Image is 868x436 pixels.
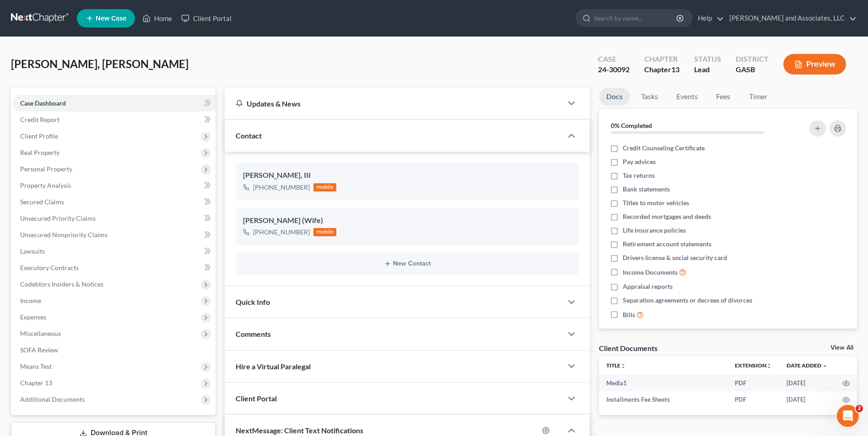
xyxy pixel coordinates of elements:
td: Installments Fee Sheets [599,391,728,408]
a: Docs [599,88,630,106]
div: District [736,54,769,64]
a: Home [138,10,177,27]
span: Executory Contracts [20,264,79,271]
span: Credit Report [20,116,59,123]
a: Help [693,10,724,27]
span: Personal Property [20,165,72,173]
a: Lawsuits [13,243,216,260]
span: Separation agreements or decrees of divorces [623,296,752,305]
strong: 0% Completed [611,122,652,129]
td: [DATE] [779,391,835,408]
td: [DATE] [779,375,835,391]
span: Comments [236,330,271,338]
div: mobile [313,228,336,236]
a: Timer [742,88,775,106]
input: Search by name... [594,10,678,27]
a: Extensionunfold_more [735,362,772,369]
a: Secured Claims [13,194,216,210]
i: unfold_more [620,363,626,369]
span: Miscellaneous [20,330,61,337]
i: unfold_more [766,363,772,369]
div: mobile [313,183,336,191]
span: Appraisal reports [623,282,673,291]
span: Case Dashboard [20,99,66,107]
span: Chapter 13 [20,379,52,387]
td: Media1 [599,375,728,391]
a: Date Added expand_more [787,362,828,369]
span: Retirement account statements [623,239,712,249]
span: Credit Counseling Certificate [623,144,705,153]
span: Income Documents [623,268,678,277]
a: Unsecured Nonpriority Claims [13,227,216,243]
span: Titles to motor vehicles [623,198,689,207]
div: [PERSON_NAME], III [243,170,571,181]
div: Chapter [644,54,679,64]
div: [PHONE_NUMBER] [253,228,310,237]
span: SOFA Review [20,346,58,354]
a: [PERSON_NAME] and Associates, LLC [725,10,857,27]
a: Tasks [634,88,665,106]
iframe: Intercom live chat [837,405,859,427]
a: Events [669,88,705,106]
span: Hire a Virtual Paralegal [236,362,311,371]
span: Means Test [20,362,52,370]
div: Updates & News [236,99,551,108]
span: NextMessage: Client Text Notifications [236,426,363,435]
span: Contact [236,131,262,140]
span: Drivers license & social security card [623,253,727,262]
div: Status [694,54,721,64]
span: Property Analysis [20,181,71,189]
span: Pay advices [623,157,656,166]
a: Credit Report [13,112,216,128]
a: View All [830,345,853,351]
div: GASB [736,64,769,75]
span: Secured Claims [20,198,64,206]
span: Unsecured Priority Claims [20,214,96,222]
div: Case [598,54,630,64]
span: Life insurance policies [623,226,686,235]
td: PDF [728,375,779,391]
a: Case Dashboard [13,95,216,112]
span: Client Portal [236,394,277,403]
span: Additional Documents [20,395,85,403]
span: 13 [671,65,679,74]
span: Bills [623,310,635,319]
span: Bank statements [623,185,670,194]
a: Titleunfold_more [606,362,626,369]
span: Expenses [20,313,46,321]
span: Income [20,297,41,304]
span: Recorded mortgages and deeds [623,212,711,221]
i: expand_more [822,363,828,369]
button: Preview [783,54,846,74]
td: PDF [728,391,779,408]
div: [PHONE_NUMBER] [253,183,310,192]
span: [PERSON_NAME], [PERSON_NAME] [11,57,189,70]
div: Client Documents [599,343,658,353]
div: [PERSON_NAME] (Wife) [243,215,571,226]
a: Unsecured Priority Claims [13,210,216,227]
div: Chapter [644,64,679,75]
a: Property Analysis [13,177,216,194]
span: Tax returns [623,171,655,180]
span: Codebtors Insiders & Notices [20,280,103,288]
button: New Contact [243,260,571,267]
div: 24-30092 [598,64,630,75]
div: Lead [694,64,721,75]
span: Quick Info [236,298,270,306]
span: New Case [96,15,126,22]
span: Unsecured Nonpriority Claims [20,231,108,239]
span: Real Property [20,149,59,156]
span: Client Profile [20,132,58,140]
a: Fees [709,88,738,106]
span: Lawsuits [20,247,45,255]
a: Executory Contracts [13,260,216,276]
a: SOFA Review [13,342,216,358]
span: 2 [856,405,863,412]
a: Client Portal [177,10,236,27]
